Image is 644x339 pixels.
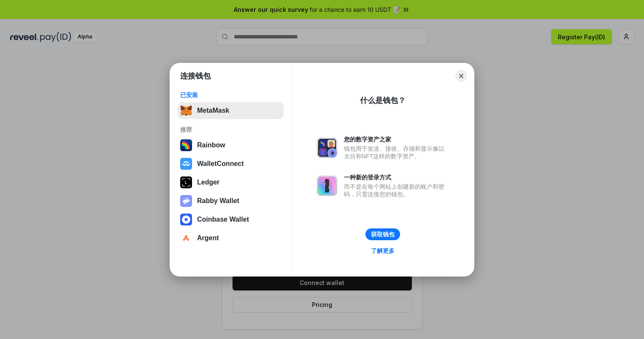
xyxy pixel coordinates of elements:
div: 您的数字资产之家 [344,136,449,143]
button: WalletConnect [178,155,284,172]
button: Rabby Wallet [178,193,284,209]
img: svg+xml,%3Csvg%20width%3D%2228%22%20height%3D%2228%22%20viewBox%3D%220%200%2028%2028%22%20fill%3D... [180,158,192,170]
div: 获取钱包 [371,231,395,238]
img: svg+xml,%3Csvg%20xmlns%3D%22http%3A%2F%2Fwww.w3.org%2F2000%2Fsvg%22%20fill%3D%22none%22%20viewBox... [180,195,192,207]
div: 一种新的登录方式 [344,174,449,181]
img: svg+xml,%3Csvg%20width%3D%2228%22%20height%3D%2228%22%20viewBox%3D%220%200%2028%2028%22%20fill%3D... [180,214,192,225]
div: 已安装 [180,91,281,99]
div: 钱包用于发送、接收、存储和显示像以太坊和NFT这样的数字资产。 [344,145,449,160]
img: svg+xml,%3Csvg%20width%3D%2228%22%20height%3D%2228%22%20viewBox%3D%220%200%2028%2028%22%20fill%3D... [180,232,192,244]
img: svg+xml,%3Csvg%20fill%3D%22none%22%20height%3D%2233%22%20viewBox%3D%220%200%2035%2033%22%20width%... [180,105,192,117]
button: 获取钱包 [365,228,400,240]
button: MetaMask [178,102,284,119]
div: 而不是在每个网站上创建新的账户和密码，只需连接您的钱包。 [344,183,449,198]
img: svg+xml,%3Csvg%20xmlns%3D%22http%3A%2F%2Fwww.w3.org%2F2000%2Fsvg%22%20fill%3D%22none%22%20viewBox... [317,176,337,196]
button: Ledger [178,174,284,191]
div: Ledger [197,179,219,186]
div: Rainbow [197,141,225,149]
div: Rabby Wallet [197,197,239,205]
img: svg+xml,%3Csvg%20xmlns%3D%22http%3A%2F%2Fwww.w3.org%2F2000%2Fsvg%22%20width%3D%2228%22%20height%3... [180,176,192,188]
div: Coinbase Wallet [197,216,249,223]
div: 了解更多 [371,247,395,255]
div: WalletConnect [197,160,244,168]
div: 什么是钱包？ [360,95,406,106]
button: Coinbase Wallet [178,211,284,228]
div: MetaMask [197,107,229,114]
img: svg+xml,%3Csvg%20width%3D%22120%22%20height%3D%22120%22%20viewBox%3D%220%200%20120%20120%22%20fil... [180,139,192,151]
button: Close [455,70,467,82]
a: 了解更多 [366,245,400,256]
div: Argent [197,234,219,242]
button: Rainbow [178,137,284,154]
button: Argent [178,230,284,247]
h1: 连接钱包 [180,71,211,81]
img: svg+xml,%3Csvg%20xmlns%3D%22http%3A%2F%2Fwww.w3.org%2F2000%2Fsvg%22%20fill%3D%22none%22%20viewBox... [317,138,337,158]
div: 推荐 [180,126,281,133]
